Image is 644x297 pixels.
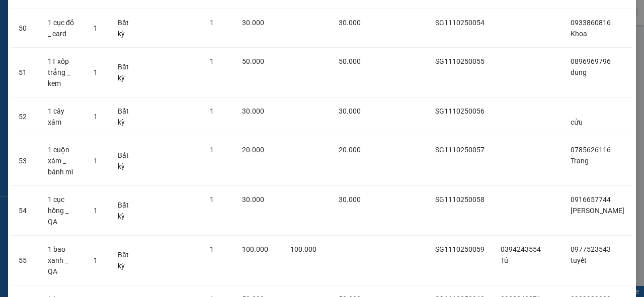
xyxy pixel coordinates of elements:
[11,9,40,48] td: 50
[571,195,611,204] span: 0916657744
[40,236,86,285] td: 1 bao xanh _ QA
[110,48,140,97] td: Bất kỳ
[94,207,98,215] span: 1
[435,107,485,115] span: SG1110250056
[11,186,40,236] td: 54
[242,57,264,65] span: 50.000
[571,68,587,76] span: dung
[210,146,214,154] span: 1
[210,245,214,253] span: 1
[435,245,485,253] span: SG1110250059
[11,48,40,97] td: 51
[571,157,589,165] span: Trang
[571,19,611,27] span: 0933860816
[571,256,587,264] span: tuyết
[40,48,86,97] td: 1T xốp trắng _ kem
[501,245,541,253] span: 0394243554
[11,236,40,285] td: 55
[94,157,98,165] span: 1
[110,236,140,285] td: Bất kỳ
[110,136,140,186] td: Bất kỳ
[40,97,86,136] td: 1 cây xám
[339,146,361,154] span: 20.000
[11,136,40,186] td: 53
[11,97,40,136] td: 52
[110,9,140,48] td: Bất kỳ
[339,195,361,204] span: 30.000
[339,57,361,65] span: 50.000
[571,118,583,126] span: cửu
[94,68,98,76] span: 1
[501,256,508,264] span: Tú
[435,19,485,27] span: SG1110250054
[242,245,268,253] span: 100.000
[435,195,485,204] span: SG1110250058
[94,24,98,32] span: 1
[571,146,611,154] span: 0785626116
[435,146,485,154] span: SG1110250057
[339,19,361,27] span: 30.000
[94,113,98,121] span: 1
[242,146,264,154] span: 20.000
[110,97,140,136] td: Bất kỳ
[339,107,361,115] span: 30.000
[290,245,316,253] span: 100.000
[210,19,214,27] span: 1
[571,57,611,65] span: 0896969796
[571,30,587,38] span: Khoa
[210,57,214,65] span: 1
[242,107,264,115] span: 30.000
[110,186,140,236] td: Bất kỳ
[571,207,624,215] span: [PERSON_NAME]
[40,136,86,186] td: 1 cuộn xám _ bánh mì
[210,107,214,115] span: 1
[242,195,264,204] span: 30.000
[94,256,98,264] span: 1
[571,245,611,253] span: 0977523543
[40,186,86,236] td: 1 cục hồng _ QA
[242,19,264,27] span: 30.000
[40,9,86,48] td: 1 cục đỏ _ card
[435,57,485,65] span: SG1110250055
[210,195,214,204] span: 1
